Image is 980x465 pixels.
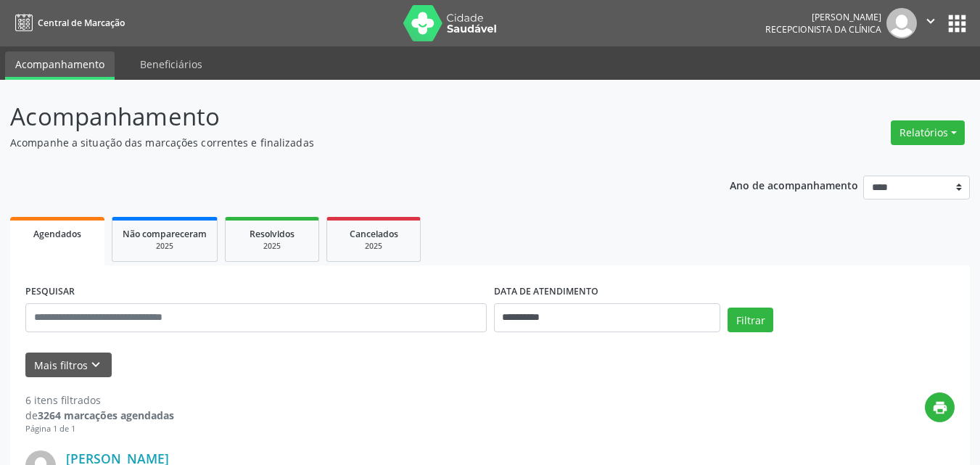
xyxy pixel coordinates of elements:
[38,408,174,422] strong: 3264 marcações agendadas
[932,400,948,416] i: print
[923,13,939,29] i: 
[917,8,944,38] button: 
[25,392,174,408] div: 6 itens filtrados
[350,228,398,240] span: Cancelados
[25,281,75,303] label: PESQUISAR
[494,281,598,303] label: DATA DE ATENDIMENTO
[730,176,858,194] p: Ano de acompanhamento
[5,52,115,80] a: Acompanhamento
[25,353,112,378] button: Mais filtroskeyboard_arrow_down
[130,52,213,77] a: Beneficiários
[38,17,125,29] span: Central de Marcação
[10,135,682,150] p: Acompanhe a situação das marcações correntes e finalizadas
[925,392,955,422] button: print
[765,11,881,23] div: [PERSON_NAME]
[10,99,682,135] p: Acompanhamento
[25,423,174,435] div: Página 1 de 1
[250,228,295,240] span: Resolvidos
[123,241,207,252] div: 2025
[10,11,125,35] a: Central de Marcação
[886,8,917,38] img: img
[236,241,308,252] div: 2025
[944,11,970,36] button: apps
[33,228,81,240] span: Agendados
[123,228,207,240] span: Não compareceram
[728,308,773,332] button: Filtrar
[25,408,174,423] div: de
[88,357,104,373] i: keyboard_arrow_down
[765,23,881,36] span: Recepcionista da clínica
[891,120,965,145] button: Relatórios
[337,241,410,252] div: 2025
